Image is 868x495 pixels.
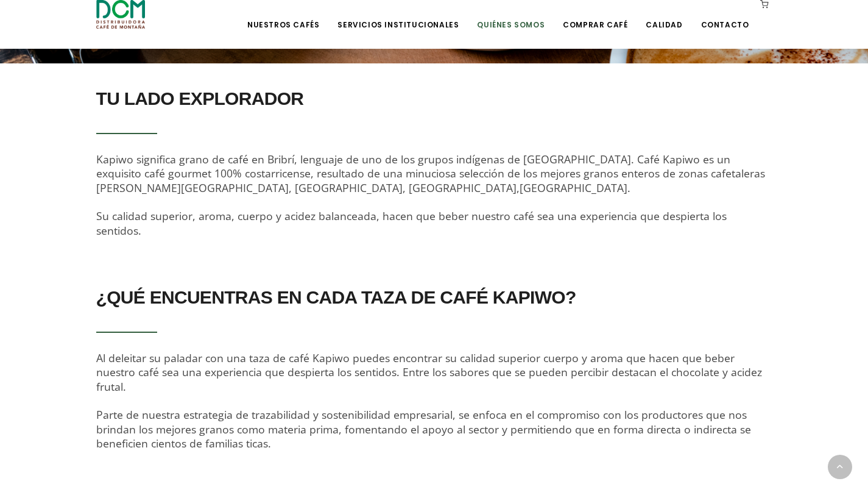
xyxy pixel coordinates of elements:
[330,1,466,30] a: Servicios Institucionales
[96,152,765,238] span: Kapiwo significa grano de café en Bribrí, lenguaje de uno de los grupos indígenas de [GEOGRAPHIC_...
[96,351,762,450] span: Al deleitar su paladar con una taza de café Kapiwo puedes encontrar su calidad superior cuerpo y ...
[470,1,552,30] a: Quiénes Somos
[96,82,772,116] h2: TU LADO EXPLORADOR
[638,1,690,30] a: Calidad
[556,1,635,30] a: Comprar Café
[96,280,772,315] h2: ¿QUÉ ENCUENTRAS EN CADA TAZA DE CAFÉ KAPIWO?
[694,1,757,30] a: Contacto
[240,1,326,30] a: Nuestros Cafés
